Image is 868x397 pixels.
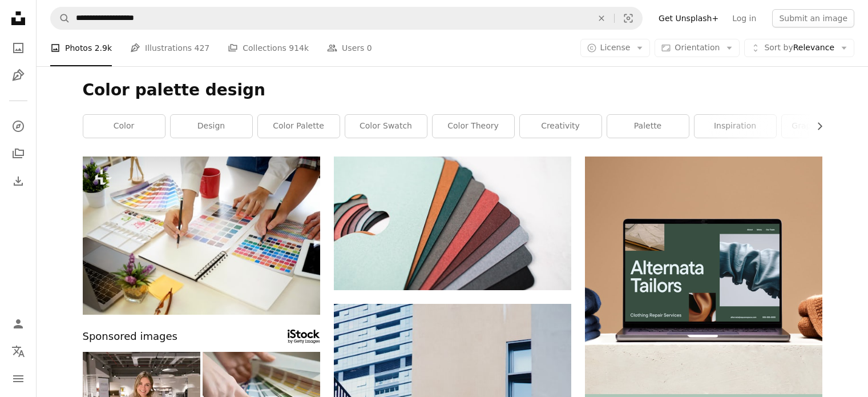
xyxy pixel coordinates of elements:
[7,312,30,335] a: Log in / Sign up
[580,39,651,57] button: License
[7,37,30,59] a: Photos
[7,115,30,138] a: Explore
[7,170,30,193] a: Download History
[7,367,30,390] button: Menu
[345,115,427,138] a: color swatch
[334,157,571,290] img: a close up of an apple logo on a piece of paper
[228,30,309,66] a: Collections 914k
[652,9,725,27] a: Get Unsplash+
[433,115,514,138] a: color theory
[520,115,601,138] a: creativity
[744,39,854,57] button: Sort byRelevance
[83,230,320,240] a: Team graphic designer at work. Graphic designer working colour tone with sketching something pape...
[327,30,372,66] a: Users 0
[130,30,209,66] a: Illustrations 427
[51,7,70,29] button: Search Unsplash
[607,115,689,138] a: palette
[764,42,834,54] span: Relevance
[334,218,571,228] a: a close up of an apple logo on a piece of paper
[615,7,642,29] button: Visual search
[289,42,309,54] span: 914k
[695,115,776,138] a: inspiration
[83,157,320,315] img: Team graphic designer at work. Graphic designer working colour tone with sketching something pape...
[772,9,854,27] button: Submit an image
[764,43,793,52] span: Sort by
[50,7,643,30] form: Find visuals sitewide
[600,43,631,52] span: License
[585,157,822,394] img: file-1707885205802-88dd96a21c72image
[258,115,340,138] a: color palette
[675,43,720,52] span: Orientation
[725,9,763,27] a: Log in
[7,64,30,87] a: Illustrations
[83,115,165,138] a: color
[367,42,372,54] span: 0
[7,340,30,363] button: Language
[589,7,614,29] button: Clear
[171,115,252,138] a: design
[809,115,822,138] button: scroll list to the right
[782,115,863,138] a: graphic design
[7,142,30,165] a: Collections
[195,42,210,54] span: 427
[655,39,740,57] button: Orientation
[83,328,177,345] span: Sponsored images
[83,80,822,101] h1: Color palette design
